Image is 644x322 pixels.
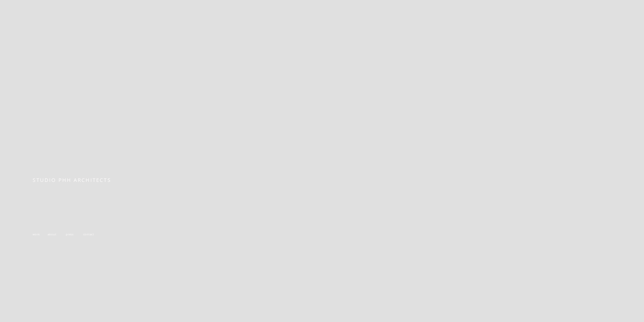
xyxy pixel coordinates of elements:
a: contact [83,232,94,236]
a: work [33,232,40,236]
a: press [66,232,74,236]
span: STUDIO PHH ARCHITECTS [33,177,111,183]
a: about [48,232,56,236]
